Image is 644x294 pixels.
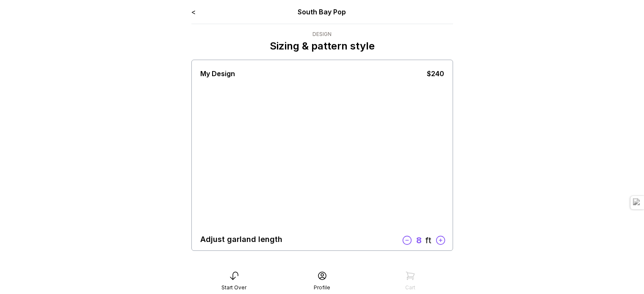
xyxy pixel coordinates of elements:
[191,8,196,16] a: <
[427,69,444,79] div: $240
[221,284,246,291] div: Start Over
[243,7,401,17] div: South Bay Pop
[270,39,375,53] p: Sizing & pattern style
[412,234,426,247] div: 8
[200,234,282,245] div: Adjust garland length
[191,264,312,276] div: Choose number of balloon sizes
[405,284,415,291] div: Cart
[314,284,330,291] div: Profile
[426,234,431,247] div: ft
[200,69,235,79] div: My Design
[270,31,375,38] div: Design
